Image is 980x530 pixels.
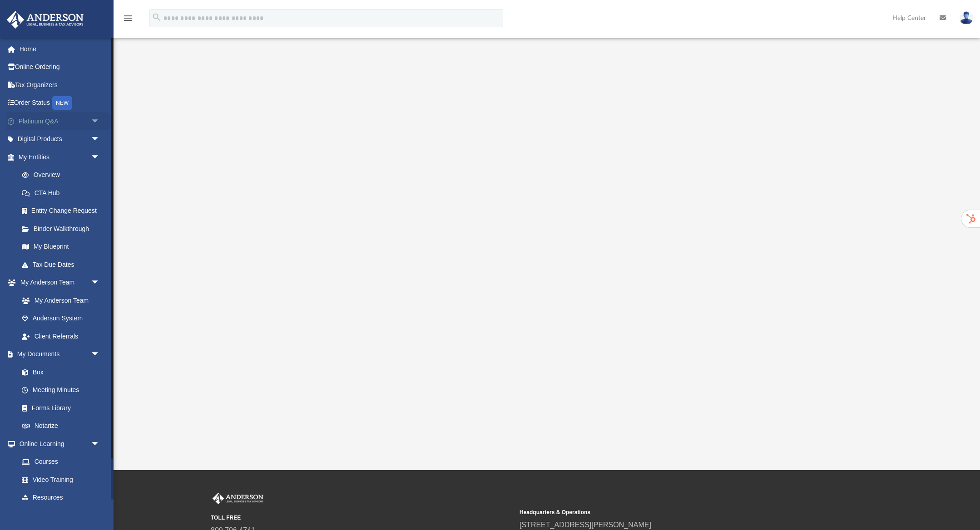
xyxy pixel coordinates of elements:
[13,489,109,507] a: Resources
[13,363,104,381] a: Box
[6,58,114,76] a: Online Ordering
[152,12,162,22] i: search
[6,40,114,58] a: Home
[211,493,265,505] img: Anderson Advisors Platinum Portal
[13,453,109,471] a: Courses
[13,471,104,489] a: Video Training
[52,96,72,110] div: NEW
[960,11,973,25] img: User Pic
[211,514,513,522] small: TOLL FREE
[520,521,651,529] a: [STREET_ADDRESS][PERSON_NAME]
[6,76,114,94] a: Tax Organizers
[520,508,822,516] small: Headquarters & Operations
[6,130,114,148] a: Digital Productsarrow_drop_down
[13,327,109,345] a: Client Referrals
[6,435,109,453] a: Online Learningarrow_drop_down
[6,94,114,113] a: Order StatusNEW
[13,238,109,256] a: My Blueprint
[91,274,109,292] span: arrow_drop_down
[13,291,104,309] a: My Anderson Team
[91,435,109,453] span: arrow_drop_down
[91,345,109,364] span: arrow_drop_down
[13,417,109,435] a: Notarize
[6,112,114,130] a: Platinum Q&Aarrow_drop_down
[13,309,109,328] a: Anderson System
[13,166,114,184] a: Overview
[91,112,109,131] span: arrow_drop_down
[4,11,86,29] img: Anderson Advisors Platinum Portal
[13,202,114,220] a: Entity Change Request
[13,399,104,417] a: Forms Library
[6,148,114,166] a: My Entitiesarrow_drop_down
[91,148,109,167] span: arrow_drop_down
[13,255,114,274] a: Tax Due Dates
[123,17,134,24] a: menu
[13,184,114,202] a: CTA Hub
[6,274,109,292] a: My Anderson Teamarrow_drop_down
[13,220,114,238] a: Binder Walkthrough
[13,381,109,399] a: Meeting Minutes
[6,345,109,363] a: My Documentsarrow_drop_down
[91,130,109,149] span: arrow_drop_down
[123,13,134,24] i: menu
